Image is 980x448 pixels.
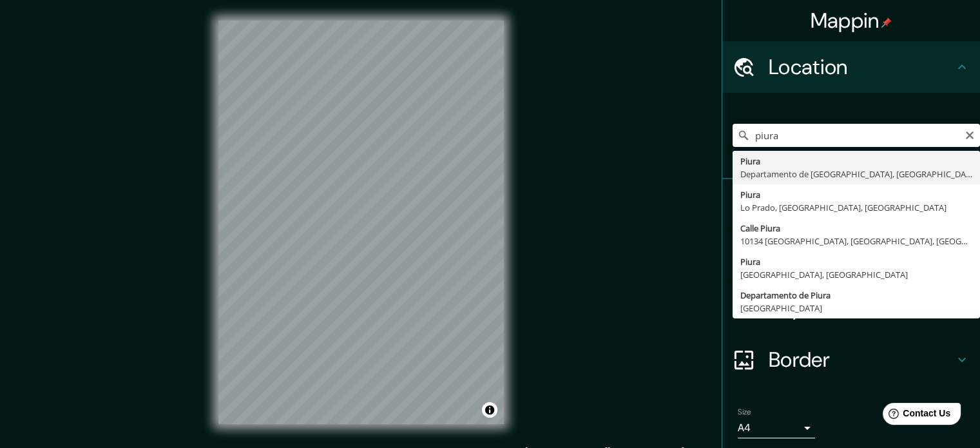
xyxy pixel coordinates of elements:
[482,402,497,418] button: Toggle attribution
[218,21,504,424] canvas: Map
[722,41,980,93] div: Location
[740,188,972,201] div: Piura
[740,222,972,235] div: Calle Piura
[881,17,892,28] img: pin-icon.png
[769,295,954,321] h4: Layout
[965,128,975,141] button: Clear
[740,201,972,214] div: Lo Prado, [GEOGRAPHIC_DATA], [GEOGRAPHIC_DATA]
[769,54,954,80] h4: Location
[733,124,980,147] input: Pick your city or area
[740,255,972,268] div: Piura
[722,179,980,231] div: Pins
[740,168,972,180] div: Departamento de [GEOGRAPHIC_DATA], [GEOGRAPHIC_DATA]
[738,407,751,418] label: Size
[722,231,980,282] div: Style
[722,334,980,385] div: Border
[740,302,972,315] div: [GEOGRAPHIC_DATA]
[722,282,980,334] div: Layout
[740,268,972,281] div: [GEOGRAPHIC_DATA], [GEOGRAPHIC_DATA]
[811,8,892,34] h4: Mappin
[740,289,972,302] div: Departamento de Piura
[865,398,966,434] iframe: Help widget launcher
[740,235,972,248] div: 10134 [GEOGRAPHIC_DATA], [GEOGRAPHIC_DATA], [GEOGRAPHIC_DATA]
[738,418,815,438] div: A4
[740,155,972,168] div: Piura
[769,347,954,373] h4: Border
